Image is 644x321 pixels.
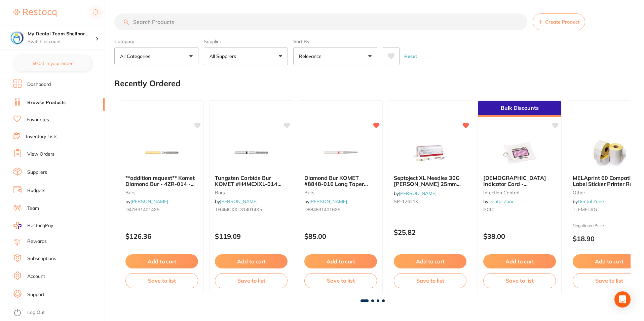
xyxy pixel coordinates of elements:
span: by [304,198,347,204]
small: SP-12421K [394,199,466,204]
label: Supplier [204,38,288,44]
a: Rewards [27,238,47,245]
small: D4ZR314014X5 [125,207,198,212]
img: Restocq Logo [13,9,56,17]
small: GCIC [483,207,556,212]
button: Relevance [293,47,377,65]
h2: Recently Ordered [114,79,181,88]
small: burs [215,190,288,195]
button: Save to list [125,273,198,288]
a: Dental Zone [578,198,604,204]
p: Relevance [299,53,324,60]
p: $25.82 [394,228,466,236]
img: **addition request** Komet Diamond Bur - 4ZR-014 - Crown Cutter - High Speed, Friction Grip (FG),... [140,136,184,169]
b: Septoject XL Needles 30G Opal Short 25mm Box of 100 [394,175,466,187]
button: Log Out [13,308,103,318]
small: Infection Control [483,190,556,195]
a: Team [27,205,39,212]
span: by [483,198,515,204]
img: Green Card Indicator Card - Bowie Dick Test [498,136,541,169]
img: My Dental Team Shellharbour [10,31,24,44]
input: Search Products [114,13,527,30]
span: by [125,198,168,204]
a: Inventory Lists [26,133,58,140]
a: Support [27,291,44,298]
label: Sort By [293,38,377,44]
button: Add to cart [125,254,198,268]
p: $119.09 [215,232,288,240]
img: MELAprint 60 Compatible Label Sticker Printer Rolls [587,136,631,169]
a: Dental Zone [488,198,515,204]
a: Browse Products [27,99,66,106]
a: Log Out [27,309,45,316]
a: [PERSON_NAME] [399,190,437,196]
p: All Categories [120,53,153,60]
small: burs [304,190,377,195]
span: RestocqPay [27,222,53,229]
a: RestocqPay [13,222,53,229]
a: Account [27,273,45,280]
b: Green Card Indicator Card - Bowie Dick Test [483,175,556,187]
img: Septoject XL Needles 30G Opal Short 25mm Box of 100 [408,136,452,169]
button: $0.00 in your order [13,55,91,71]
button: Save to list [483,273,556,288]
p: $126.36 [125,232,198,240]
a: Restocq Logo [13,5,56,21]
b: **addition request** Komet Diamond Bur - 4ZR-014 - Crown Cutter - High Speed, Friction Grip (FG),... [125,175,198,187]
p: All Suppliers [210,53,239,60]
button: All Categories [114,47,198,65]
p: Switch account [28,38,96,45]
button: Create Product [533,13,585,30]
span: Create Product [545,19,579,25]
button: Save to list [215,273,288,288]
button: All Suppliers [204,47,288,65]
b: Tungsten Carbide Bur KOMET #H4MCXXL-014 Crown Cutter FGx5 [215,175,288,187]
p: $85.00 [304,232,377,240]
span: by [215,198,258,204]
button: Add to cart [215,254,288,268]
a: Suppliers [27,169,47,176]
img: Diamond Bur KOMET #8848-016 Long Taper Shoulder Fine FG x5 [319,136,363,169]
span: by [394,190,437,196]
div: Open Intercom Messenger [614,291,631,308]
button: Add to cart [304,254,377,268]
button: Add to cart [394,254,466,268]
img: Tungsten Carbide Bur KOMET #H4MCXXL-014 Crown Cutter FGx5 [229,136,273,169]
b: Diamond Bur KOMET #8848-016 Long Taper Shoulder Fine FG x5 [304,175,377,187]
a: [PERSON_NAME] [130,198,168,204]
a: Dashboard [27,81,51,88]
button: Reset [402,47,419,65]
a: [PERSON_NAME] [220,198,258,204]
p: $38.00 [483,232,556,240]
label: Category [114,38,198,44]
h4: My Dental Team Shellharbour [28,31,96,37]
div: Bulk Discounts [478,101,561,117]
a: [PERSON_NAME] [309,198,347,204]
button: Save to list [394,273,466,288]
a: Subscriptions [27,255,56,262]
a: Favourites [27,117,49,123]
span: by [573,198,604,204]
small: D8848314016X5 [304,207,377,212]
a: View Orders [27,151,54,158]
a: Budgets [27,187,45,194]
button: Add to cart [483,254,556,268]
small: TH4MCXXL314014X5 [215,207,288,212]
img: RestocqPay [13,222,22,229]
small: burs [125,190,198,195]
button: Save to list [304,273,377,288]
